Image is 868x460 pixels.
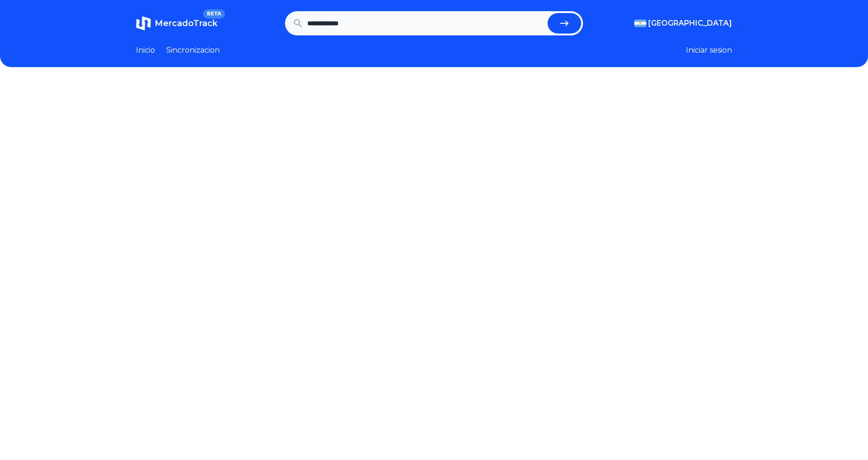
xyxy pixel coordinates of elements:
[166,45,220,56] a: Sincronizacion
[203,9,225,19] span: BETA
[648,18,732,29] span: [GEOGRAPHIC_DATA]
[634,18,732,29] button: [GEOGRAPHIC_DATA]
[155,18,217,28] span: MercadoTrack
[686,45,732,56] button: Iniciar sesion
[136,45,155,56] a: Inicio
[136,16,151,31] img: MercadoTrack
[136,16,217,31] a: MercadoTrackBETA
[634,20,646,27] img: Argentina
